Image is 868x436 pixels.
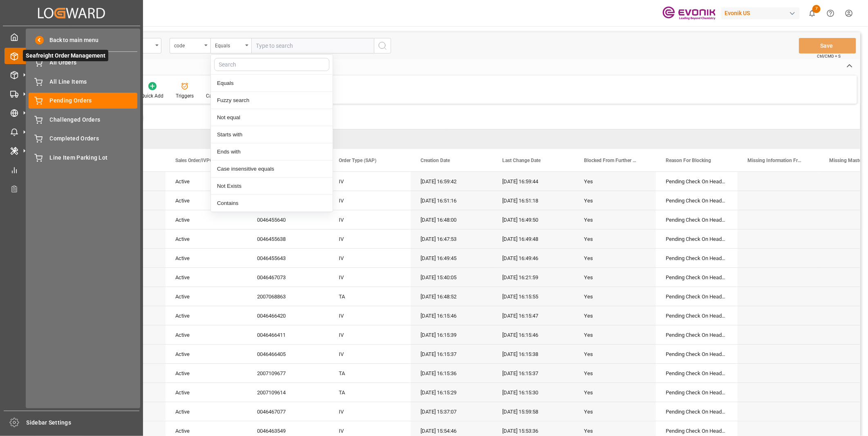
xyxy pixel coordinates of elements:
[492,383,574,402] div: [DATE] 16:15:30
[211,195,333,212] div: Contains
[211,160,333,178] div: Case insensitive equals
[4,162,139,178] a: My Reports
[584,326,646,345] div: Yes
[666,158,711,163] span: Reason For Blocking
[329,210,411,229] div: IV
[656,402,738,421] div: Pending Check On Header Level, Special Transport Requirements Unchecked
[656,306,738,325] div: Pending Check On Header Level, Special Transport Requirements Unchecked
[492,249,574,267] div: [DATE] 16:49:46
[175,326,237,345] div: Active
[821,4,840,22] button: Help Center
[50,153,138,162] span: Line Item Parking Lot
[175,191,237,210] div: Active
[411,364,492,383] div: [DATE] 16:15:36
[817,53,841,59] span: Ctrl/CMD + S
[175,249,237,268] div: Active
[747,158,802,163] span: Missing Information From Header
[584,230,646,249] div: Yes
[251,38,374,53] input: Type to search
[50,134,138,143] span: Completed Orders
[411,249,492,267] div: [DATE] 16:49:45
[247,325,329,344] div: 0046466411
[411,210,492,229] div: [DATE] 16:48:00
[50,58,138,67] span: All Orders
[175,268,237,287] div: Active
[584,172,646,191] div: Yes
[329,249,411,267] div: IV
[656,210,738,229] div: Pending Check On Header Level, Special Transport Requirements Unchecked
[29,55,137,71] a: All Orders
[206,92,241,100] div: Cancelled Rows
[584,191,646,210] div: Yes
[721,7,800,19] div: Evonik US
[211,109,333,126] div: Not equal
[492,306,574,325] div: [DATE] 16:15:47
[175,287,237,306] div: Active
[329,229,411,248] div: IV
[175,158,228,163] span: Sales Order/IVPO Status
[44,36,99,44] span: Back to main menu
[803,4,821,22] button: show 7 new notifications
[411,268,492,287] div: [DATE] 15:40:05
[812,5,821,13] span: 7
[492,172,574,191] div: [DATE] 16:59:44
[411,172,492,191] div: [DATE] 16:59:42
[799,38,856,53] button: Save
[211,75,333,92] div: Equals
[374,38,391,53] button: search button
[411,402,492,421] div: [DATE] 15:37:07
[211,178,333,195] div: Not Exists
[492,210,574,229] div: [DATE] 16:49:50
[584,211,646,229] div: Yes
[329,191,411,210] div: IV
[329,402,411,421] div: IV
[656,249,738,267] div: Pending Check On Header Level, Special Transport Requirements Unchecked
[247,364,329,383] div: 2007109677
[211,126,333,143] div: Starts with
[23,50,108,61] span: Seafreight Order Management
[656,268,738,287] div: Pending Check On Header Level, Special Transport Requirements Unchecked
[656,345,738,363] div: Pending Check On Header Level, Special Transport Requirements Unchecked
[247,249,329,267] div: 0046455643
[411,287,492,306] div: [DATE] 16:48:52
[329,345,411,363] div: IV
[339,158,376,163] span: Order Type (SAP)
[492,268,574,287] div: [DATE] 16:21:59
[175,403,237,421] div: Active
[50,78,138,86] span: All Line Items
[584,345,646,364] div: Yes
[411,229,492,248] div: [DATE] 16:47:53
[584,383,646,402] div: Yes
[329,287,411,306] div: TA
[721,5,803,21] button: Evonik US
[247,287,329,306] div: 2007068863
[656,287,738,306] div: Pending Check On Header Level, Special Transport Requirements Unchecked
[662,6,716,20] img: Evonik-brand-mark-Deep-Purple-RGB.jpeg_1700498283.jpeg
[502,158,541,163] span: Last Change Date
[4,29,139,45] a: My Cockpit
[656,229,738,248] div: Pending Check On Header Level, Special Transport Requirements Unchecked
[29,111,137,127] a: Challenged Orders
[492,191,574,210] div: [DATE] 16:51:18
[4,181,139,197] a: Transport Planner
[27,418,140,427] span: Sidebar Settings
[492,287,574,306] div: [DATE] 16:15:55
[492,402,574,421] div: [DATE] 15:59:58
[421,158,450,163] span: Creation Date
[492,364,574,383] div: [DATE] 16:15:37
[411,191,492,210] div: [DATE] 16:51:16
[210,38,251,53] button: close menu
[584,249,646,268] div: Yes
[329,172,411,191] div: IV
[175,364,237,383] div: Active
[492,229,574,248] div: [DATE] 16:49:48
[411,383,492,402] div: [DATE] 16:15:29
[29,149,137,165] a: Line Item Parking Lot
[656,325,738,344] div: Pending Check On Header Level, Special Transport Requirements Unchecked
[247,306,329,325] div: 0046466420
[215,40,243,49] div: Equals
[656,191,738,210] div: Pending Check On Header Level, Special Transport Requirements Unchecked
[247,268,329,287] div: 0046467073
[584,287,646,306] div: Yes
[247,402,329,421] div: 0046467077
